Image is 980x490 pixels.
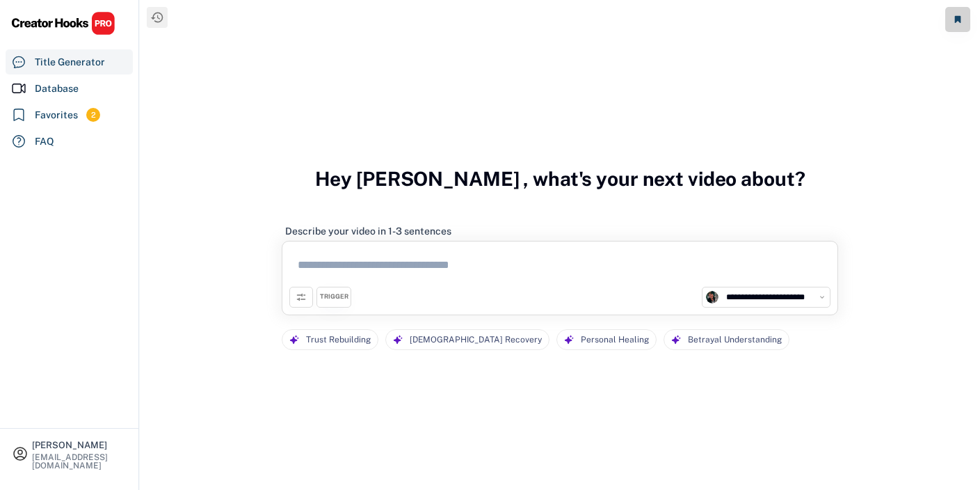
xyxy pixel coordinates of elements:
div: Title Generator [35,55,105,70]
div: Describe your video in 1-3 sentences [285,225,451,237]
div: Betrayal Understanding [688,330,782,350]
div: Favorites [35,108,78,122]
div: [PERSON_NAME] [32,441,127,450]
div: [DEMOGRAPHIC_DATA] Recovery [410,330,542,350]
div: 2 [86,109,100,121]
div: FAQ [35,134,54,149]
div: Database [35,81,79,96]
div: Personal Healing [581,330,649,350]
img: channels4_profile.jpg [706,291,718,303]
div: [EMAIL_ADDRESS][DOMAIN_NAME] [32,453,127,470]
h3: Hey [PERSON_NAME] , what's your next video about? [315,152,805,205]
div: TRIGGER [320,292,348,301]
img: CHPRO%20Logo.svg [11,11,115,35]
div: Trust Rebuilding [306,330,371,350]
